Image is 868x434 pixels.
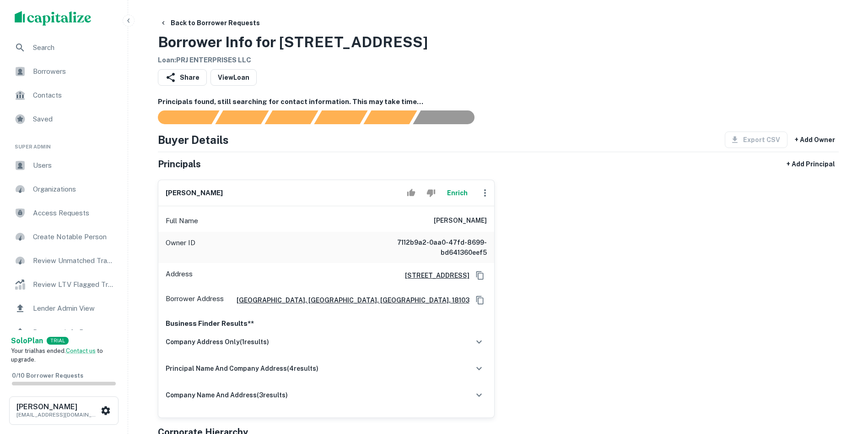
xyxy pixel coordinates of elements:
span: Review LTV Flagged Transactions [33,279,115,290]
button: + Add Principal [783,156,839,172]
a: Search [7,37,120,59]
h5: Principals [158,157,201,171]
a: Access Requests [7,202,120,224]
span: Lender Admin View [33,303,115,314]
p: Borrower Address [166,293,224,307]
span: 0 / 10 Borrower Requests [12,372,83,379]
a: ViewLoan [210,69,257,86]
button: + Add Owner [791,132,839,148]
span: Create Notable Person [33,231,115,242]
a: Lender Admin View [7,297,120,319]
a: Contacts [7,84,120,106]
h6: Principals found, still searching for contact information. This may take time... [158,97,839,107]
h4: Buyer Details [158,132,229,148]
h6: [PERSON_NAME] [166,188,223,198]
p: Business Finder Results** [166,318,487,329]
a: Create Notable Person [7,226,120,248]
a: [STREET_ADDRESS] [398,270,469,280]
p: Full Name [166,215,198,226]
span: Borrowers [33,66,115,77]
a: Contact us [66,347,96,354]
button: [PERSON_NAME][EMAIL_ADDRESS][DOMAIN_NAME] [9,396,119,425]
button: Share [158,69,207,86]
h3: Borrower Info for [STREET_ADDRESS] [158,31,428,53]
h6: 7112b9a2-0aa0-47fd-8699-bd641360eef5 [377,237,487,258]
span: Access Requests [33,208,115,219]
a: Borrower Info Requests [7,321,120,343]
div: Your request is received and processing... [215,110,269,124]
img: capitalize-logo.png [15,11,92,26]
span: Borrower Info Requests [33,327,115,338]
a: Review LTV Flagged Transactions [7,274,120,296]
p: Owner ID [166,237,195,258]
button: Enrich [443,184,472,202]
a: SoloPlan [11,335,43,346]
button: Copy Address [473,269,487,282]
div: Principals found, AI now looking for contact information... [314,110,367,124]
a: Users [7,154,120,176]
li: Super Admin [7,132,120,154]
p: [EMAIL_ADDRESS][DOMAIN_NAME] [16,411,99,419]
button: Reject [423,184,439,202]
span: Your trial has ended. to upgrade. [11,347,103,363]
span: Search [33,42,115,53]
h6: company address only ( 1 results) [166,337,269,347]
span: Saved [33,114,115,125]
h6: company name and address ( 3 results) [166,390,288,400]
span: Organizations [33,184,115,195]
a: [GEOGRAPHIC_DATA], [GEOGRAPHIC_DATA], [GEOGRAPHIC_DATA], 18103 [229,295,469,305]
a: Organizations [7,178,120,200]
div: Documents found, AI parsing details... [264,110,318,124]
span: Users [33,160,115,171]
a: Saved [7,108,120,130]
h6: [PERSON_NAME] [16,403,99,411]
div: Sending borrower request to AI... [147,110,216,124]
span: Review Unmatched Transactions [33,255,115,266]
h6: [PERSON_NAME] [434,215,487,226]
strong: Solo Plan [11,336,43,345]
div: AI fulfillment process complete. [413,110,485,124]
h6: Loan : PRJ ENTERPRISES LLC [158,55,428,66]
button: Copy Address [473,293,487,307]
div: Principals found, still searching for contact information. This may take time... [363,110,417,124]
button: Back to Borrower Requests [156,15,264,31]
button: Accept [403,184,419,202]
a: Borrowers [7,60,120,82]
span: Contacts [33,90,115,101]
a: Review Unmatched Transactions [7,250,120,272]
h6: principal name and company address ( 4 results) [166,363,318,374]
p: Address [166,269,193,282]
div: TRIAL [47,337,69,345]
iframe: Chat Widget [822,361,868,405]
